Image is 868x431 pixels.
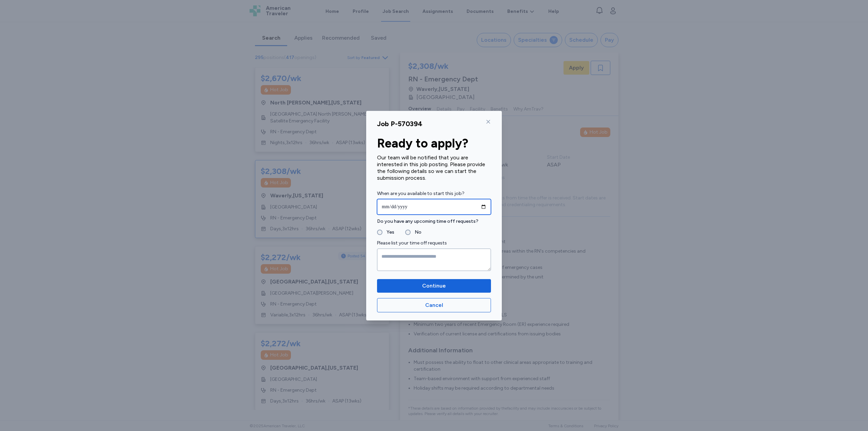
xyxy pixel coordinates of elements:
div: Our team will be notified that you are interested in this job posting. Please provide the followi... [377,154,491,181]
button: Continue [377,279,491,293]
label: No [411,228,421,236]
label: Do you have any upcoming time off requests? [377,217,491,226]
label: When are you available to start this job? [377,190,491,198]
span: Continue [422,282,446,290]
span: Cancel [425,301,443,309]
label: Yes [382,228,394,236]
div: Ready to apply? [377,137,491,150]
label: Please list your time off requests [377,239,491,247]
button: Cancel [377,298,491,312]
div: Job P-570394 [377,119,422,129]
